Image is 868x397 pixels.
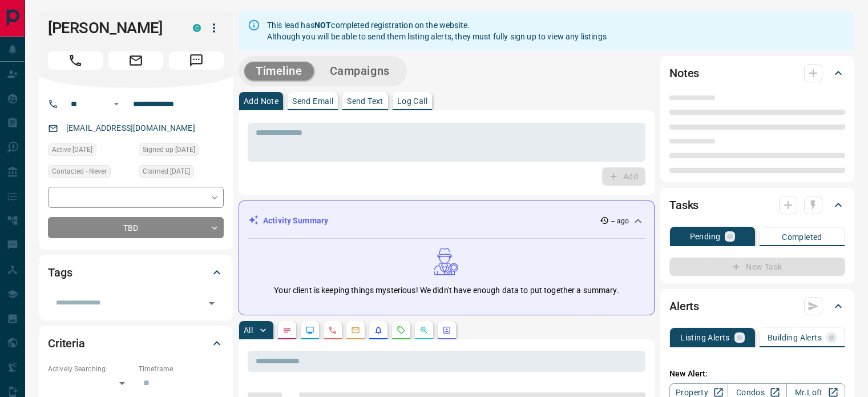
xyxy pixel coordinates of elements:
[351,326,360,335] svg: Emails
[48,143,133,159] div: Tue Oct 12 2021
[66,123,195,133] a: [EMAIL_ADDRESS][DOMAIN_NAME]
[48,364,133,374] p: Actively Searching:
[347,97,383,105] p: Send Text
[669,297,699,315] h2: Alerts
[318,62,401,81] button: Campaigns
[305,326,314,335] svg: Lead Browsing Activity
[244,97,278,105] p: Add Note
[669,368,845,380] p: New Alert:
[669,292,845,320] div: Alerts
[52,166,107,177] span: Contacted - Never
[282,326,292,335] svg: Notes
[48,259,224,286] div: Tags
[52,144,92,155] span: Active [DATE]
[669,196,699,214] h2: Tasks
[690,232,721,240] p: Pending
[48,217,224,238] div: TBD
[328,326,337,335] svg: Calls
[680,334,730,342] p: Listing Alerts
[143,166,190,177] span: Claimed [DATE]
[263,215,328,227] p: Activity Summary
[267,15,607,47] div: This lead has completed registration on the website. Although you will be able to send them listi...
[193,24,201,32] div: condos.ca
[374,326,383,335] svg: Listing Alerts
[611,216,629,226] p: -- ago
[204,295,220,311] button: Open
[139,143,224,159] div: Tue Oct 12 2021
[669,64,699,82] h2: Notes
[169,51,224,70] span: Message
[248,210,645,231] div: Activity Summary-- ago
[108,51,163,70] span: Email
[419,326,429,335] svg: Opportunities
[669,191,845,219] div: Tasks
[143,144,195,155] span: Signed up [DATE]
[669,59,845,87] div: Notes
[782,233,822,241] p: Completed
[292,97,333,105] p: Send Email
[244,62,314,81] button: Timeline
[48,334,85,352] h2: Criteria
[442,326,451,335] svg: Agent Actions
[48,19,176,37] h1: [PERSON_NAME]
[274,284,619,296] p: Your client is keeping things mysterious! We didn't have enough data to put together a summary.
[768,334,822,342] p: Building Alerts
[244,326,253,334] p: All
[314,21,331,30] strong: NOT
[139,165,224,181] div: Tue Oct 12 2021
[397,97,427,105] p: Log Call
[397,326,406,335] svg: Requests
[110,97,123,111] button: Open
[48,51,103,70] span: Call
[48,263,72,282] h2: Tags
[48,330,224,357] div: Criteria
[139,364,224,374] p: Timeframe:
